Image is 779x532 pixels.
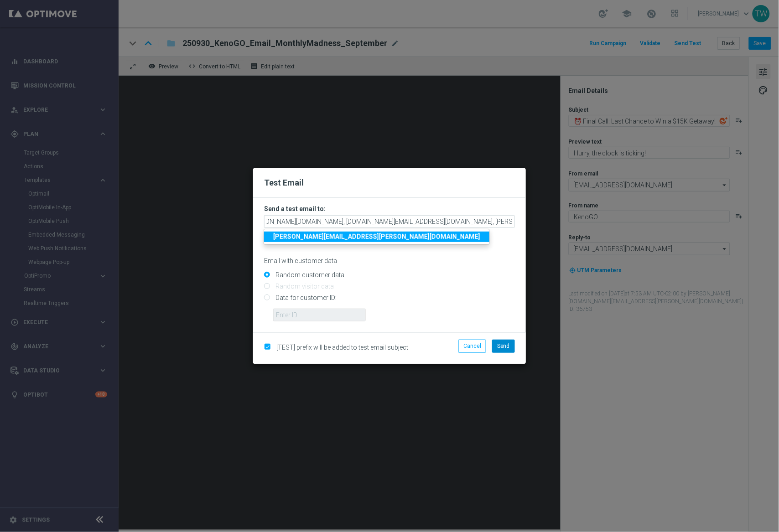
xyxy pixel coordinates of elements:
p: Email with customer data [264,257,515,265]
button: Send [492,340,515,352]
h3: Send a test email to: [264,205,515,213]
span: [TEST] prefix will be added to test email subject [276,344,408,351]
input: Enter ID [273,309,366,321]
h2: Test Email [264,177,515,188]
button: Cancel [458,340,486,352]
span: Send [497,343,510,349]
a: [PERSON_NAME][EMAIL_ADDRESS][PERSON_NAME][DOMAIN_NAME] [264,232,489,242]
strong: [PERSON_NAME][EMAIL_ADDRESS][PERSON_NAME][DOMAIN_NAME] [273,233,480,240]
label: Random customer data [273,271,344,279]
